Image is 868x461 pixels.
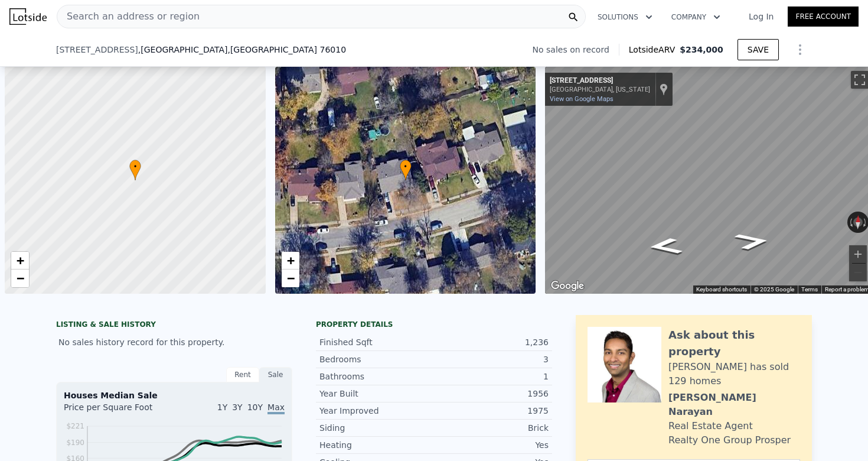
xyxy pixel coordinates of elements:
button: Reset the view [853,212,863,233]
div: [GEOGRAPHIC_DATA], [US_STATE] [550,86,650,93]
span: © 2025 Google [754,286,794,293]
button: Show Options [788,38,812,61]
div: No sales on record [533,44,619,56]
button: Rotate counterclockwise [847,212,854,233]
span: 3Y [232,402,242,412]
div: 3 [434,353,549,365]
div: Property details [316,320,552,329]
div: Houses Median Sale [64,389,285,401]
div: • [400,160,412,180]
div: Sale [259,367,292,382]
div: Price per Square Foot [64,401,174,420]
div: Finished Sqft [319,336,434,348]
span: , [GEOGRAPHIC_DATA] 76010 [227,45,346,54]
div: [STREET_ADDRESS] [550,76,650,86]
span: + [286,253,294,268]
button: Company [662,7,730,28]
div: Ask about this property [668,327,800,360]
span: $234,000 [680,45,723,54]
a: Zoom in [282,252,299,270]
div: Bedrooms [319,353,434,365]
a: Free Account [788,7,859,27]
div: [PERSON_NAME] Narayan [668,391,800,419]
div: Year Built [319,388,434,400]
span: 1Y [217,402,227,412]
div: Year Improved [319,405,434,417]
a: Zoom out [282,270,299,287]
button: SAVE [738,39,779,60]
img: Lotside [9,8,47,25]
button: Keyboard shortcuts [696,285,747,294]
div: Real Estate Agent [668,419,753,433]
a: Zoom in [11,252,29,270]
div: LISTING & SALE HISTORY [56,320,292,332]
div: Siding [319,422,434,434]
span: − [286,271,294,285]
a: Terms [801,286,818,293]
span: + [17,253,24,268]
div: 1,236 [434,336,549,348]
a: Show location on map [660,83,668,96]
img: Google [548,278,587,294]
span: 10Y [247,402,263,412]
span: , [GEOGRAPHIC_DATA] [138,44,346,56]
div: Brick [434,422,549,434]
tspan: $221 [66,422,84,430]
button: Solutions [588,7,662,28]
div: • [129,160,141,180]
a: Log In [735,11,788,22]
div: Heating [319,439,434,451]
a: Open this area in Google Maps (opens a new window) [548,278,587,294]
div: Rent [226,367,259,382]
div: No sales history record for this property. [56,332,292,353]
span: [STREET_ADDRESS] [56,44,138,56]
div: Bathrooms [319,371,434,382]
path: Go East, Hedgerow St [720,229,785,254]
button: Zoom out [849,264,867,281]
span: • [129,161,141,172]
div: 1975 [434,405,549,417]
div: Realty One Group Prosper [668,433,791,447]
span: Lotside ARV [629,44,680,56]
div: 1 [434,371,549,382]
tspan: $190 [66,439,84,447]
div: [PERSON_NAME] has sold 129 homes [668,360,800,388]
path: Go West, Hedgerow St [634,234,697,259]
span: Search an address or region [57,9,200,24]
span: − [17,271,24,285]
div: Yes [434,439,549,451]
div: 1956 [434,388,549,400]
button: Zoom in [849,245,867,263]
a: View on Google Maps [550,95,614,103]
span: • [400,161,412,172]
span: Max [267,402,285,414]
a: Zoom out [11,270,29,287]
